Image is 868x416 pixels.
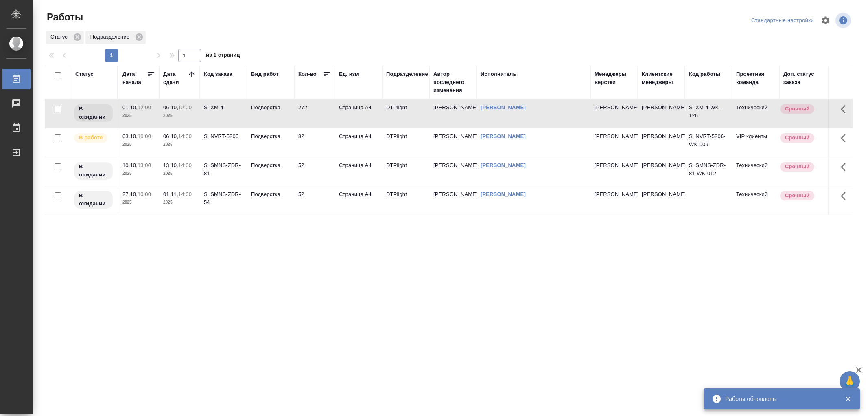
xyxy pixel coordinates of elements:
td: S_XM-4-WK-126 [685,99,732,128]
p: 10:00 [138,191,151,197]
td: [PERSON_NAME] [638,99,685,128]
p: 14:00 [178,162,192,168]
div: Менеджеры верстки [595,70,634,86]
td: 82 [294,128,335,157]
td: [PERSON_NAME] [429,157,477,186]
div: Подразделение [386,70,428,78]
td: Страница А4 [335,99,382,128]
p: 12:00 [178,104,192,110]
p: Статус [50,33,70,41]
div: Дата начала [122,70,147,86]
td: DTPlight [382,99,429,128]
span: Настроить таблицу [816,11,835,30]
p: 12:00 [138,104,151,110]
p: [PERSON_NAME] [595,190,634,198]
span: 🙏 [843,373,857,390]
div: Статус [46,31,84,44]
p: 01.11, [163,191,178,197]
div: Исполнитель назначен, приступать к работе пока рано [73,161,114,180]
td: [PERSON_NAME] [429,128,477,157]
button: Здесь прячутся важные кнопки [836,157,855,177]
td: Технический [732,99,779,128]
p: 2025 [163,169,196,178]
p: 03.10, [122,133,138,139]
p: Срочный [785,163,809,171]
p: Подверстка [251,132,290,141]
td: Технический [732,157,779,186]
p: [PERSON_NAME] [595,103,634,112]
td: S_SMNS-ZDR-81-WK-012 [685,157,732,186]
td: S_NVRT-5206-WK-009 [685,128,732,157]
p: 2025 [163,198,196,207]
a: [PERSON_NAME] [481,191,526,197]
span: Посмотреть информацию [835,13,853,28]
button: Закрыть [840,395,856,403]
a: [PERSON_NAME] [481,104,526,110]
p: 06.10, [163,104,178,110]
p: 2025 [122,141,155,149]
div: Исполнитель [481,70,516,78]
div: Автор последнего изменения [433,70,472,95]
div: Ед. изм [339,70,359,78]
div: S_SMNS-ZDR-81 [204,161,243,178]
td: 52 [294,186,335,215]
p: [PERSON_NAME] [595,132,634,141]
td: VIP клиенты [732,128,779,157]
button: Здесь прячутся важные кнопки [836,99,855,119]
p: 13.10, [163,162,178,168]
div: S_NVRT-5206 [204,132,243,141]
td: Технический [732,186,779,215]
p: [PERSON_NAME] [595,161,634,169]
div: Статус [75,70,94,78]
div: S_SMNS-ZDR-54 [204,190,243,207]
td: [PERSON_NAME] [638,128,685,157]
div: split button [749,14,816,27]
span: Работы [45,11,83,24]
button: Здесь прячутся важные кнопки [836,186,855,206]
div: Код работы [689,70,720,78]
div: Доп. статус заказа [783,70,826,86]
p: В ожидании [79,163,108,179]
p: Подверстка [251,161,290,169]
p: Срочный [785,134,809,142]
div: Работы обновлены [725,395,833,403]
div: Подразделение [85,31,146,44]
p: 14:00 [178,191,192,197]
p: 10:00 [138,133,151,139]
p: 2025 [163,112,196,120]
td: [PERSON_NAME] [638,186,685,215]
p: Подразделение [90,33,132,41]
div: Дата сдачи [163,70,188,86]
p: 01.10, [122,104,138,110]
td: [PERSON_NAME] [638,157,685,186]
button: Здесь прячутся важные кнопки [836,128,855,148]
div: Исполнитель выполняет работу [73,132,114,143]
div: Вид работ [251,70,279,78]
p: Срочный [785,105,809,113]
td: [PERSON_NAME] [429,99,477,128]
span: из 1 страниц [206,50,240,62]
td: Страница А4 [335,128,382,157]
a: [PERSON_NAME] [481,162,526,168]
p: 2025 [122,169,155,178]
div: Проектная команда [736,70,775,86]
td: DTPlight [382,186,429,215]
p: 2025 [122,198,155,207]
div: Клиентские менеджеры [642,70,681,86]
p: Подверстка [251,190,290,198]
p: 13:00 [138,162,151,168]
p: Подверстка [251,103,290,112]
p: 06.10, [163,133,178,139]
td: DTPlight [382,157,429,186]
div: Исполнитель назначен, приступать к работе пока рано [73,103,114,123]
div: Код заказа [204,70,232,78]
p: В ожидании [79,191,108,208]
td: 272 [294,99,335,128]
a: [PERSON_NAME] [481,133,526,139]
td: Страница А4 [335,157,382,186]
td: [PERSON_NAME] [429,186,477,215]
td: Страница А4 [335,186,382,215]
p: В работе [79,134,103,142]
p: Срочный [785,191,809,200]
div: S_XM-4 [204,103,243,112]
